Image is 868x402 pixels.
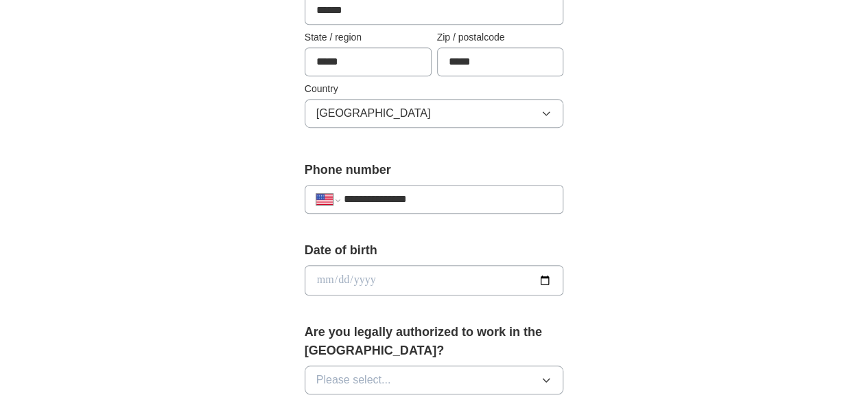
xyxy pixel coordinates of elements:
[305,99,564,128] button: [GEOGRAPHIC_DATA]
[305,323,564,360] label: Are you legally authorized to work in the [GEOGRAPHIC_DATA]?
[437,30,564,45] label: Zip / postalcode
[316,105,431,122] span: [GEOGRAPHIC_DATA]
[305,82,564,96] label: Country
[305,161,564,179] label: Phone number
[316,372,391,388] span: Please select...
[305,30,432,45] label: State / region
[305,241,564,260] label: Date of birth
[305,366,564,394] button: Please select...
